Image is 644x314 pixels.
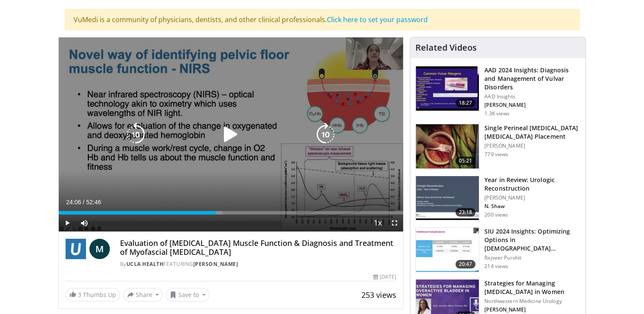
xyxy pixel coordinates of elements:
p: [PERSON_NAME] [484,143,580,149]
span: 3 [78,291,81,299]
h3: Single Perineal [MEDICAL_DATA] [MEDICAL_DATA] Placement [484,124,580,141]
img: 391116fa-c4eb-4293-bed8-ba80efc87e4b.150x105_q85_crop-smart_upscale.jpg [416,66,479,111]
p: N. Shaw [484,203,580,210]
span: 18:27 [455,99,476,107]
h3: Year in Review: Urologic Reconstruction [484,176,580,193]
p: Northwestern Medicine Urology [484,298,580,305]
a: 3 Thumbs Up [66,288,120,301]
h4: Related Videos [415,43,477,53]
span: 253 views [361,290,396,300]
a: [PERSON_NAME] [193,260,238,268]
p: [PERSON_NAME] [484,102,580,108]
div: Progress Bar [59,211,404,214]
p: 200 views [484,211,508,218]
p: [PERSON_NAME] [484,194,580,201]
h3: AAD 2024 Insights: Diagnosis and Management of Vulvar Disorders [484,66,580,91]
video-js: Video Player [59,37,404,232]
button: Playback Rate [369,214,386,231]
h4: Evaluation of [MEDICAL_DATA] Muscle Function & Diagnosis and Treatment of Myofascial [MEDICAL_DATA] [120,239,397,257]
span: 24:06 [66,199,81,206]
img: 7d2a5eae-1b38-4df6-9a7f-463b8470133b.150x105_q85_crop-smart_upscale.jpg [416,228,479,272]
p: Rajveer Purohit [484,254,580,261]
a: 20:47 SIU 2024 Insights: Optimizing Options in [DEMOGRAPHIC_DATA] [MEDICAL_DATA] Rajveer Purohit ... [415,227,580,272]
h3: SIU 2024 Insights: Optimizing Options in [DEMOGRAPHIC_DATA] [MEDICAL_DATA] [484,227,580,253]
p: 214 views [484,263,508,270]
span: 20:47 [455,260,476,268]
img: 735fcd68-c9dc-4d64-bd7c-3ac0607bf3e9.150x105_q85_crop-smart_upscale.jpg [416,124,479,168]
a: 23:18 Year in Review: Urologic Reconstruction [PERSON_NAME] N. Shaw 200 views [415,176,580,221]
button: Fullscreen [386,214,403,231]
a: M [89,239,110,259]
span: / [83,199,85,206]
p: AAD Insights [484,93,580,100]
button: Save to [166,288,209,302]
p: [PERSON_NAME] [484,306,580,313]
a: UCLA Health [126,260,164,268]
p: 779 views [484,151,508,158]
h3: Strategies for Managing [MEDICAL_DATA] in Women [484,279,580,296]
img: UCLA Health [66,239,86,259]
a: 05:21 Single Perineal [MEDICAL_DATA] [MEDICAL_DATA] Placement [PERSON_NAME] 779 views [415,124,580,169]
a: 18:27 AAD 2024 Insights: Diagnosis and Management of Vulvar Disorders AAD Insights [PERSON_NAME] ... [415,66,580,117]
span: 05:21 [455,157,476,165]
button: Mute [76,214,93,231]
button: Play [59,214,76,231]
div: [DATE] [373,273,396,281]
span: 23:18 [455,208,476,217]
p: 1.3K views [484,110,509,117]
span: 52:46 [86,199,101,206]
div: By FEATURING [120,260,397,268]
a: Click here to set your password [327,15,428,24]
img: a4763f22-b98d-4ca7-a7b0-76e2b474f451.png.150x105_q85_crop-smart_upscale.png [416,176,479,220]
button: Share [123,288,163,302]
div: VuMedi is a community of physicians, dentists, and other clinical professionals. [65,9,580,30]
